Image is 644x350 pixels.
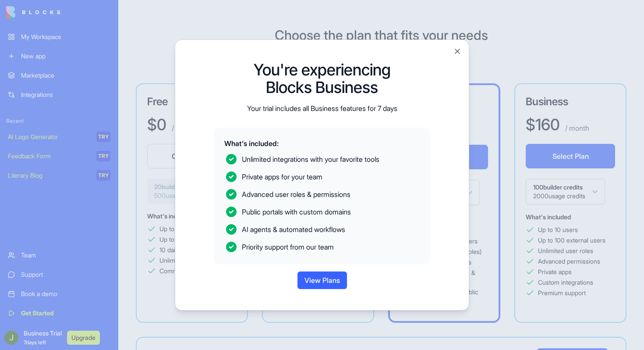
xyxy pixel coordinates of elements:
p: Your trial includes all Business features for 7 days [247,103,397,114]
div: Private apps for your team [242,170,322,182]
div: Unlimited integrations with your favorite tools [242,152,379,164]
button: View Plans [297,271,347,289]
h1: You're experiencing Blocks Business [252,61,392,96]
span: What's included: [224,138,420,149]
div: Priority support from our team [242,240,334,252]
div: Public portals with custom domains [242,205,351,217]
div: Advanced user roles & permissions [242,187,350,200]
button: Close [453,47,462,56]
div: AI agents & automated workflows [242,222,345,235]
